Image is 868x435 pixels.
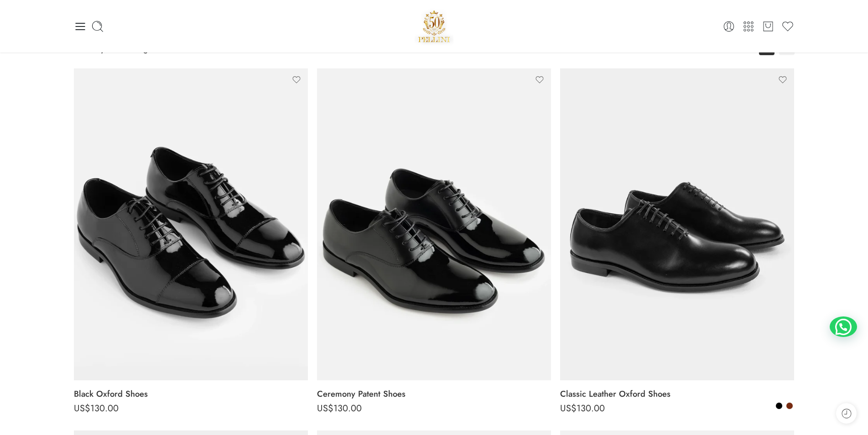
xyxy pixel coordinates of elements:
[762,20,774,33] a: Cart
[74,42,108,55] span: Filter by:
[785,402,794,410] a: Brown
[317,402,362,415] bdi: 130.00
[74,385,308,403] a: Black Oxford Shoes
[317,385,551,403] a: Ceremony Patent Shoes
[415,7,454,46] a: Pellini -
[560,385,794,403] a: Classic Leather Oxford Shoes
[560,402,577,415] span: US$
[781,20,794,33] a: Wishlist
[775,402,783,410] a: Black
[317,402,333,415] span: US$
[560,402,605,415] bdi: 130.00
[74,402,119,415] bdi: 130.00
[74,402,90,415] span: US$
[415,7,454,46] img: Pellini
[722,20,735,33] a: Login / Register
